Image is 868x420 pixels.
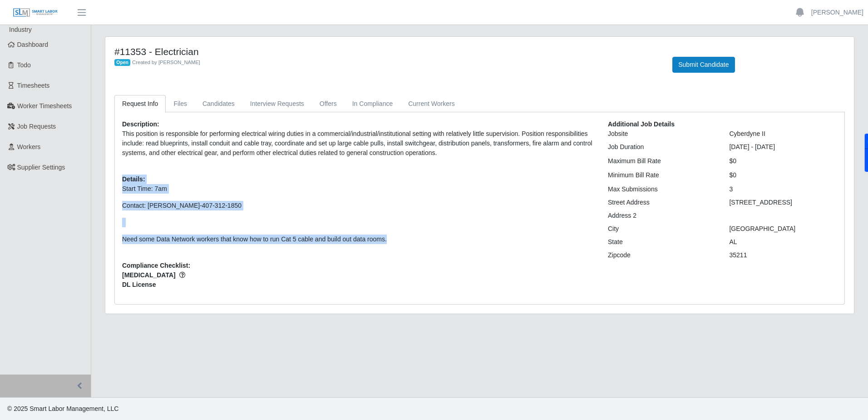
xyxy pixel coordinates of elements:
[608,120,675,128] b: Additional Job Details
[17,143,41,150] span: Workers
[601,224,723,234] div: City
[122,184,594,194] p: Start Time: 7am
[722,185,844,194] div: 3
[9,26,32,33] span: Industry
[122,175,145,183] b: Details:
[811,8,863,17] a: [PERSON_NAME]
[722,250,844,260] div: 35211
[114,46,659,57] h4: #11353 - Electrician
[122,129,594,158] p: This position is responsible for performing electrical wiring duties in a commercial/industrial/i...
[114,59,130,66] span: Open
[601,170,723,180] div: Minimum Bill Rate
[722,198,844,207] div: [STREET_ADDRESS]
[345,95,401,113] a: In Compliance
[601,237,723,247] div: State
[195,95,242,113] a: Candidates
[17,164,65,171] span: Supplier Settings
[17,123,56,130] span: Job Requests
[601,250,723,260] div: Zipcode
[17,41,49,48] span: Dashboard
[122,120,159,128] b: Description:
[722,237,844,247] div: AL
[122,235,594,244] p: Need some Data Network workers that know how to run Cat 5 cable and build out data rooms.
[722,129,844,139] div: Cyberdyne II
[242,95,312,113] a: Interview Requests
[122,280,594,290] span: DL License
[601,198,723,207] div: Street Address
[114,95,166,113] a: Request Info
[601,129,723,139] div: Jobsite
[312,95,345,113] a: Offers
[400,95,462,113] a: Current Workers
[601,142,723,152] div: Job Duration
[122,270,594,280] span: [MEDICAL_DATA]
[7,405,118,412] span: © 2025 Smart Labor Management, LLC
[166,95,195,113] a: Files
[722,224,844,234] div: [GEOGRAPHIC_DATA]
[601,211,723,220] div: Address 2
[122,201,594,210] p: Contact: [PERSON_NAME]-407-312-1850
[601,156,723,166] div: Maximum Bill Rate
[132,60,200,65] span: Created by [PERSON_NAME]
[722,142,844,152] div: [DATE] - [DATE]
[17,61,31,69] span: Todo
[122,262,190,269] b: Compliance Checklist:
[601,185,723,194] div: Max Submissions
[672,57,735,73] button: Submit Candidate
[17,82,50,89] span: Timesheets
[722,156,844,166] div: $0
[722,170,844,180] div: $0
[13,8,58,18] img: SLM Logo
[17,102,72,110] span: Worker Timesheets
